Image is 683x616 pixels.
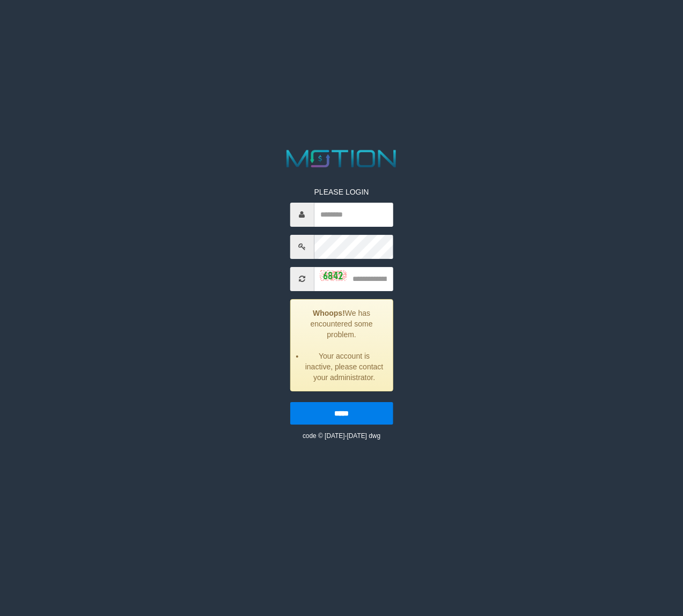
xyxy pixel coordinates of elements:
[282,147,401,170] img: MOTION_logo.png
[303,432,380,440] small: code © [DATE]-[DATE] dwg
[304,351,384,383] li: Your account is inactive, please contact your administrator.
[313,309,345,317] strong: Whoops!
[290,187,393,197] p: PLEASE LOGIN
[319,270,346,281] img: captcha
[290,299,393,391] div: We has encountered some problem.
